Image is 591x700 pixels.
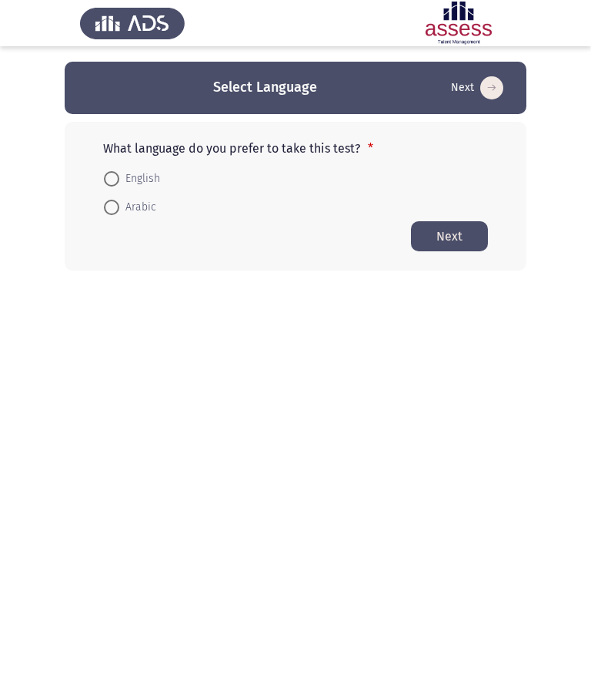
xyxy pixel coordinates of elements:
[213,78,317,97] h3: Select Language
[119,198,156,217] span: Arabic
[80,2,185,45] img: Assess Talent Management logo
[103,141,488,156] p: What language do you prefer to take this test?
[406,2,511,45] img: Assessment logo of Development Assessment R1 (EN/AR)
[119,170,160,188] span: English
[446,76,508,100] button: Start assessment
[411,221,488,251] button: Start assessment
